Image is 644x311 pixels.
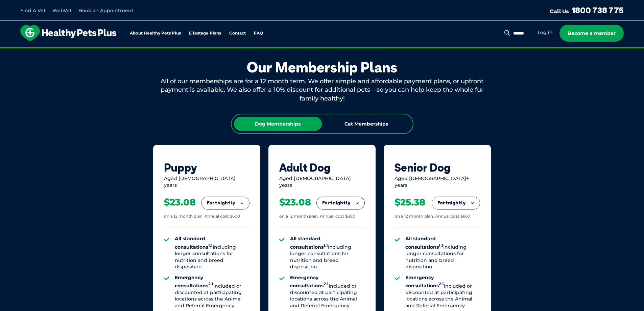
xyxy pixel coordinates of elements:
[279,197,311,208] div: $23.08
[175,236,213,250] strong: All standard consultations
[538,29,553,36] a: Log in
[196,47,448,53] span: Proactive, preventative wellness program designed to keep your pet healthier and happier for longer
[405,236,480,270] li: Including longer consultations for nutrition and breed disposition
[175,236,249,270] li: Including longer consultations for nutrition and breed disposition
[164,197,196,208] div: $23.08
[323,117,410,131] div: Cat Memberships
[52,7,72,14] a: WebVet
[290,236,328,250] strong: All standard consultations
[405,274,444,289] strong: Emergency consultations
[189,31,221,36] a: Lifestage Plans
[234,117,322,131] div: Dog Memberships
[290,236,365,270] li: Including longer consultations for nutrition and breed disposition
[208,282,213,287] sup: 2.1
[324,282,329,287] sup: 2.1
[324,243,328,248] sup: 1.1
[395,175,480,188] div: Aged [DEMOGRAPHIC_DATA]+ years
[229,31,246,36] a: Contact
[3,3,99,9] div: Outline
[439,282,444,287] sup: 2.1
[279,161,365,174] div: Adult Dog
[395,197,425,208] div: $25.38
[317,197,364,209] button: Fortnightly
[201,197,249,209] button: Fortnightly
[164,175,249,188] div: Aged [DEMOGRAPHIC_DATA] years
[254,31,263,36] a: FAQ
[10,33,90,39] a: What payment options are available?
[550,5,624,15] a: Call Us1800 738 775
[432,197,480,209] button: Fortnightly
[175,274,213,289] strong: Emergency consultations
[3,21,95,33] a: Is there any waiting period before I can bring my pet in?
[153,59,491,76] div: Our Membership Plans
[130,31,181,36] a: About Healthy Pets Plus
[290,274,329,289] strong: Emergency consultations
[439,243,443,248] sup: 1.1
[10,9,37,15] a: Back to Top
[10,15,69,21] a: Frequently asked questions
[559,25,624,42] a: Become a member
[395,161,480,174] div: Senior Dog
[20,7,46,14] a: Find A Vet
[279,175,365,188] div: Aged [DEMOGRAPHIC_DATA] years
[3,39,92,51] a: Is there a discount if I have more than one pet?
[153,77,491,103] div: All of our memberships are for a 12 month term. We offer simple and affordable payment plans, or ...
[395,214,470,219] div: on a 12 month plan. Annual cost $660
[405,236,443,250] strong: All standard consultations
[208,243,213,248] sup: 1.1
[78,7,134,14] a: Book an Appointment
[20,25,116,41] img: hpp-logo
[503,29,511,36] button: Search
[164,214,240,219] div: on a 12 month plan. Annual cost $600
[279,214,355,219] div: on a 12 month plan. Annual cost $600
[164,161,249,174] div: Puppy
[550,8,569,15] span: Call Us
